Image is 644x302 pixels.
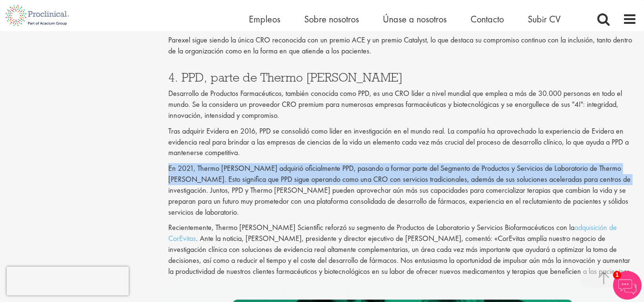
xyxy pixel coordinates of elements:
a: Contacto [470,13,504,25]
a: adquisición de CorEvitas [168,222,617,243]
a: Únase a nosotros [383,13,447,25]
font: Tras adquirir Evidera en 2016, PPD se consolidó como líder en investigación en el mundo real. La ... [168,126,629,158]
img: Chatbot [613,271,642,300]
font: 1 [615,271,619,278]
font: 4. PPD, parte de Thermo [PERSON_NAME] [168,69,403,85]
font: En 2021, Thermo [PERSON_NAME] adquirió oficialmente PPD, pasando a formar parte del Segmento de P... [168,163,631,217]
a: Subir CV [528,13,561,25]
font: Parexel sigue siendo la única CRO reconocida con un premio ACE y un premio Catalyst, lo que desta... [168,35,632,56]
font: . Ante la noticia, [PERSON_NAME], presidente y director ejecutivo de [PERSON_NAME], comentó: «Cor... [168,233,632,276]
font: Desarrollo de Productos Farmacéuticos, también conocida como PPD, es una CRO líder a nivel mundia... [168,88,622,120]
a: Sobre nosotros [304,13,359,25]
iframe: reCAPTCHA [7,267,129,295]
font: Recientemente, Thermo [PERSON_NAME] Scientific reforzó su segmento de Productos de Laboratorio y ... [168,222,574,232]
a: Empleos [249,13,280,25]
